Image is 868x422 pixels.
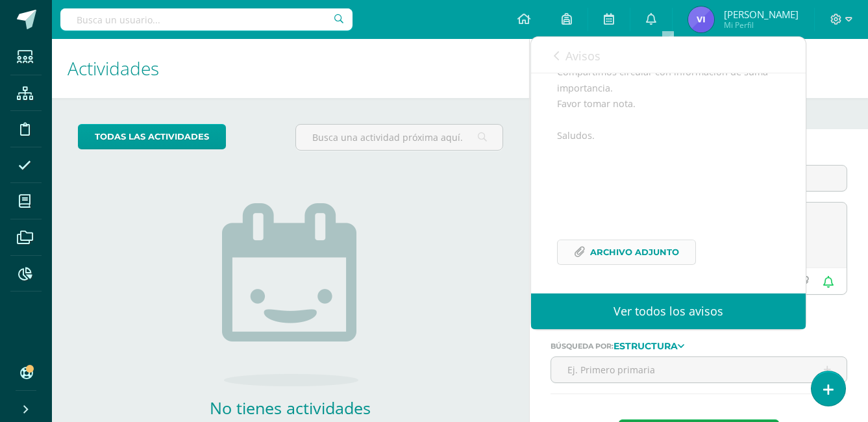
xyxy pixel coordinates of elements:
[724,8,799,21] span: [PERSON_NAME]
[551,341,614,351] span: Búsqueda por:
[222,203,358,386] img: no_activities.png
[531,293,806,329] a: Ver todos los avisos
[557,32,780,280] div: Estimada Comunidad Educativa: Compartimos circular con información de suma importancia. Favor tom...
[557,240,696,265] a: Archivo Adjunto
[590,240,679,264] span: Archivo Adjunto
[296,125,502,150] input: Busca una actividad próxima aquí...
[614,341,684,350] a: Estructura
[565,48,601,64] span: Avisos
[688,6,714,32] img: 6d45eeb63ee2576034cb40a112175507.png
[530,98,607,129] a: Evento
[160,397,420,419] h2: No tienes actividades
[614,340,678,352] strong: Estructura
[551,357,847,382] input: Ej. Primero primaria
[78,124,226,149] a: todas las Actividades
[724,19,799,31] span: Mi Perfil
[60,8,353,31] input: Busca un usuario...
[68,39,514,98] h1: Actividades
